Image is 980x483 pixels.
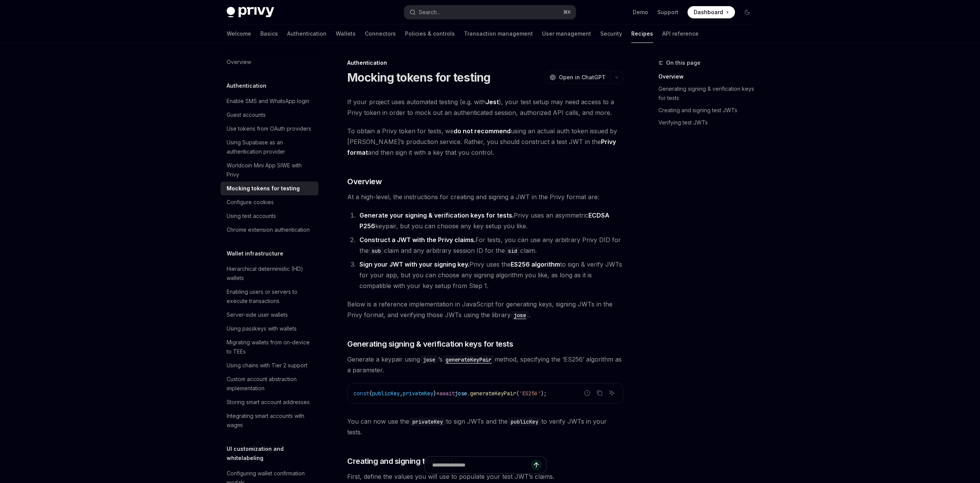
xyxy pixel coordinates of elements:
[359,236,475,244] strong: Construct a JWT with the Privy claims.
[542,25,591,43] a: User management
[633,8,648,16] a: Demo
[220,395,318,409] a: Storing smart account addresses
[505,247,520,255] code: sid
[372,390,400,397] span: publicKey
[508,418,541,426] code: publicKey
[519,390,541,397] span: 'ES256'
[227,138,314,156] div: Using Supabase as an authentication provider
[464,25,533,43] a: Transaction management
[369,247,384,255] code: sub
[658,83,759,104] a: Generating signing & verification keys for tests
[516,390,519,397] span: (
[359,211,514,219] strong: Generate your signing & verification keys for tests.
[347,339,513,349] span: Generating signing & verification keys for tests
[227,225,310,234] div: Chrome extension authentication
[600,25,622,43] a: Security
[365,25,396,43] a: Connectors
[688,6,735,18] a: Dashboard
[657,8,678,16] a: Support
[220,359,318,372] a: Using chains with Tier 2 support
[227,97,309,106] div: Enable SMS and WhatsApp login
[227,249,283,258] h5: Wallet infrastructure
[227,361,307,370] div: Using chains with Tier 2 support
[220,285,318,308] a: Enabling users or servers to execute transactions
[405,25,455,43] a: Policies & controls
[347,299,623,320] span: Below is a reference implementation in JavaScript for generating keys, signing JWTs in the Privy ...
[220,136,318,159] a: Using Supabase as an authentication provider
[404,5,576,19] button: Search...⌘K
[607,388,617,398] button: Ask AI
[432,457,531,473] input: Ask a question...
[658,70,759,83] a: Overview
[436,390,439,397] span: =
[347,354,623,375] span: Generate a keypair using ’s method, specifying the ‘ES256’ algorithm as a parameter.
[220,372,318,395] a: Custom account abstraction implementation
[369,390,372,397] span: {
[227,398,310,407] div: Storing smart account addresses
[227,7,274,18] img: dark logo
[658,104,759,116] a: Creating and signing test JWTs
[227,375,314,393] div: Custom account abstraction implementation
[347,126,623,158] span: To obtain a Privy token for tests, we using an actual auth token issued by [PERSON_NAME]’s produc...
[220,209,318,223] a: Using test accounts
[227,161,314,179] div: Worldcoin Mini App SIWE with Privy
[443,355,495,364] code: generateKeyPair
[439,390,455,397] span: await
[227,57,251,67] div: Overview
[354,390,369,397] span: const
[220,122,318,136] a: Use tokens from OAuth providers
[419,8,440,17] div: Search...
[443,355,495,363] a: generateKeyPair
[454,127,511,135] strong: do not recommend
[220,159,318,182] a: Worldcoin Mini App SIWE with Privy
[541,390,547,397] span: );
[220,322,318,336] a: Using passkeys with wallets
[467,390,470,397] span: .
[227,444,318,463] h5: UI customization and whitelabeling
[227,81,266,90] h5: Authentication
[336,25,356,43] a: Wallets
[227,264,314,283] div: Hierarchical deterministic (HD) wallets
[511,311,529,319] a: jose
[511,260,560,269] a: ES256 algorithm
[227,310,288,319] div: Server-side user wallets
[582,388,592,398] button: Report incorrect code
[357,234,623,256] li: For tests, you can use any arbitrary Privy DID for the claim and any arbitrary session ID for the...
[359,260,469,268] strong: Sign your JWT with your signing key.
[227,124,311,133] div: Use tokens from OAuth providers
[455,390,467,397] span: jose
[347,70,491,84] h1: Mocking tokens for testing
[347,416,623,437] span: You can now use the to sign JWTs and the to verify JWTs in your tests.
[595,388,604,398] button: Copy the contents from the code block
[694,8,723,16] span: Dashboard
[662,25,699,43] a: API reference
[220,182,318,195] a: Mocking tokens for testing
[220,108,318,122] a: Guest accounts
[220,262,318,285] a: Hierarchical deterministic (HD) wallets
[227,25,251,43] a: Welcome
[357,210,623,231] li: Privy uses an asymmetric keypair, but you can choose any key setup you like.
[741,6,753,18] button: Toggle dark mode
[227,198,274,207] div: Configure cookies
[347,97,623,118] span: If your project uses automated testing (e.g. with ), your test setup may need access to a Privy t...
[486,98,499,106] a: Jest
[227,338,314,356] div: Migrating wallets from on-device to TEEs
[287,25,327,43] a: Authentication
[220,308,318,322] a: Server-side user wallets
[347,59,623,67] div: Authentication
[631,25,653,43] a: Recipes
[563,9,571,15] span: ⌘ K
[220,409,318,432] a: Integrating smart accounts with wagmi
[420,355,438,364] code: jose
[400,390,403,397] span: ,
[545,71,610,84] button: Open in ChatGPT
[220,223,318,237] a: Chrome extension authentication
[227,184,300,193] div: Mocking tokens for testing
[559,74,606,81] span: Open in ChatGPT
[531,460,542,470] button: Send message
[227,411,314,430] div: Integrating smart accounts with wagmi
[260,25,278,43] a: Basics
[403,390,433,397] span: privateKey
[347,176,382,187] span: Overview
[227,110,266,120] div: Guest accounts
